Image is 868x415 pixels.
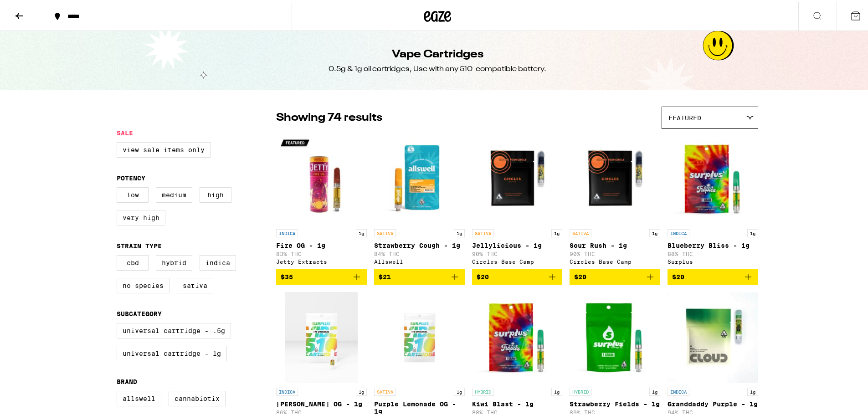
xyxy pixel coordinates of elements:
[200,185,231,201] label: High
[472,227,494,236] p: SATIVA
[374,132,465,223] img: Allswell - Strawberry Cough - 1g
[668,249,758,255] p: 88% THC
[668,257,758,263] div: Surplus
[570,290,660,381] img: Surplus - Strawberry Fields - 1g
[454,227,465,236] p: 1g
[747,227,758,236] p: 1g
[329,62,546,72] div: 0.5g & 1g oil cartridges, Use with any 510-compatible battery.
[672,272,684,279] span: $20
[668,399,758,406] p: Granddaddy Purple - 1g
[477,272,489,279] span: $20
[574,272,586,279] span: $20
[276,399,367,406] p: [PERSON_NAME] OG - 1g
[276,108,382,124] p: Showing 74 results
[117,185,149,201] label: Low
[472,267,563,283] button: Add to bag
[374,267,465,283] button: Add to bag
[570,132,660,267] a: Open page for Sour Rush - 1g from Circles Base Camp
[374,227,396,236] p: SATIVA
[392,45,483,61] h1: Vape Cartridges
[668,386,689,394] p: INDICA
[570,132,660,223] img: Circles Base Camp - Sour Rush - 1g
[117,140,211,156] label: View Sale Items Only
[472,399,563,406] p: Kiwi Blast - 1g
[570,227,591,236] p: SATIVA
[668,113,701,120] span: Featured
[276,408,367,414] p: 86% THC
[472,290,563,381] img: Surplus - Kiwi Blast - 1g
[374,257,465,263] div: Allswell
[374,132,465,267] a: Open page for Strawberry Cough - 1g from Allswell
[276,257,367,263] div: Jetty Extracts
[117,208,165,224] label: Very High
[668,227,689,236] p: INDICA
[117,276,169,292] label: No Species
[117,389,161,405] label: Allswell
[117,344,227,359] label: Universal Cartridge - 1g
[276,386,298,394] p: INDICA
[374,386,396,394] p: SATIVA
[117,128,133,135] legend: Sale
[117,253,149,269] label: CBD
[668,240,758,247] p: Blueberry Bliss - 1g
[117,321,231,337] label: Universal Cartridge - .5g
[472,132,563,223] img: Circles Base Camp - Jellylicious - 1g
[570,249,660,255] p: 90% THC
[570,399,660,406] p: Strawberry Fields - 1g
[383,290,456,381] img: Surplus - Purple Lemonade OG - 1g
[117,376,137,384] legend: Brand
[285,290,358,381] img: Surplus - King Louie OG - 1g
[156,185,192,201] label: Medium
[649,227,660,236] p: 1g
[747,386,758,394] p: 1g
[374,249,465,255] p: 84% THC
[276,227,298,236] p: INDICA
[668,132,758,223] img: Surplus - Blueberry Bliss - 1g
[668,408,758,414] p: 94% THC
[472,408,563,414] p: 88% THC
[117,173,145,180] legend: Potency
[472,132,563,267] a: Open page for Jellylicious - 1g from Circles Base Camp
[276,267,367,283] button: Add to bag
[668,132,758,267] a: Open page for Blueberry Bliss - 1g from Surplus
[276,132,367,267] a: Open page for Fire OG - 1g from Jetty Extracts
[379,272,391,279] span: $21
[356,386,367,394] p: 1g
[156,253,192,269] label: Hybrid
[649,386,660,394] p: 1g
[472,257,563,263] div: Circles Base Camp
[374,399,465,413] p: Purple Lemonade OG - 1g
[570,386,591,394] p: HYBRID
[374,240,465,247] p: Strawberry Cough - 1g
[5,6,66,14] span: Hi. Need any help?
[668,290,758,381] img: Cloud - Granddaddy Purple - 1g
[281,272,293,279] span: $35
[472,240,563,247] p: Jellylicious - 1g
[276,240,367,247] p: Fire OG - 1g
[454,386,465,394] p: 1g
[570,408,660,414] p: 89% THC
[472,386,494,394] p: HYBRID
[551,227,562,236] p: 1g
[276,132,367,223] img: Jetty Extracts - Fire OG - 1g
[570,240,660,247] p: Sour Rush - 1g
[668,267,758,283] button: Add to bag
[117,308,162,316] legend: Subcategory
[551,386,562,394] p: 1g
[472,249,563,255] p: 90% THC
[570,267,660,283] button: Add to bag
[177,276,213,292] label: Sativa
[117,241,162,248] legend: Strain Type
[356,227,367,236] p: 1g
[570,257,660,263] div: Circles Base Camp
[169,389,226,405] label: Cannabiotix
[276,249,367,255] p: 83% THC
[200,253,236,269] label: Indica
